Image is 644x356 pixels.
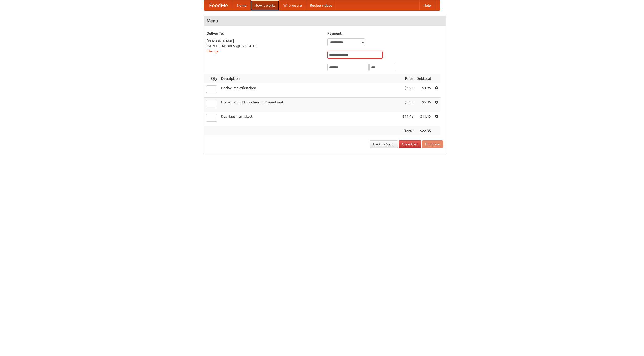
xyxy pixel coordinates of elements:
[415,126,433,136] th: $22.35
[219,112,400,126] td: Das Hausmannskost
[400,98,415,112] td: $5.95
[370,140,398,148] a: Back to Menu
[419,0,435,10] a: Help
[219,83,400,98] td: Bockwurst Würstchen
[400,112,415,126] td: $11.45
[207,38,322,44] div: [PERSON_NAME]
[400,126,415,136] th: Total:
[207,31,322,36] h5: Deliver To:
[204,16,446,26] h4: Menu
[219,98,400,112] td: Bratwurst mit Brötchen und Sauerkraut
[219,74,400,83] th: Description
[415,74,433,83] th: Subtotal
[400,83,415,98] td: $4.95
[415,112,433,126] td: $11.45
[204,0,233,10] a: FoodMe
[415,98,433,112] td: $5.95
[279,0,306,10] a: Who we are
[204,74,219,83] th: Qty
[422,140,443,148] button: Purchase
[251,0,279,10] a: How it works
[207,44,322,49] div: [STREET_ADDRESS][US_STATE]
[207,49,219,53] a: Change
[306,0,336,10] a: Recipe videos
[415,83,433,98] td: $4.95
[233,0,251,10] a: Home
[327,31,443,36] h5: Payment:
[400,74,415,83] th: Price
[399,140,421,148] a: Clear Cart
